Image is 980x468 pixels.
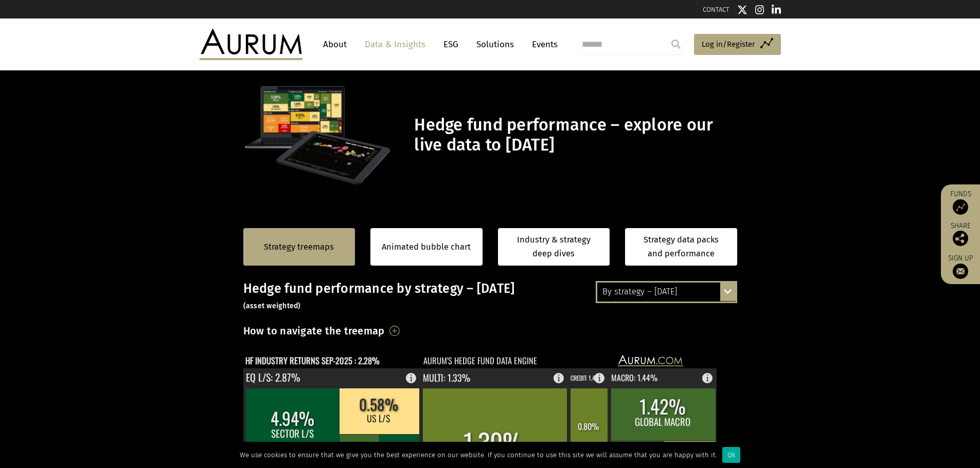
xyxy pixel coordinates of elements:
a: Solutions [471,35,519,54]
a: Industry & strategy deep dives [498,228,610,266]
div: By strategy – [DATE] [597,283,736,301]
h3: Hedge fund performance by strategy – [DATE] [243,281,737,312]
a: ESG [438,35,464,54]
img: Sign up to our newsletter [953,264,968,279]
img: Share this post [953,231,968,246]
img: Access Funds [953,199,968,215]
a: Funds [946,190,975,215]
img: Twitter icon [737,5,747,15]
img: Linkedin icon [772,5,781,15]
h3: How to navigate the treemap [243,322,385,340]
a: Strategy data packs and performance [625,228,737,266]
span: Log in/Register [702,38,755,50]
div: Ok [722,447,740,463]
a: About [318,35,352,54]
small: (asset weighted) [243,302,301,310]
a: Log in/Register [694,34,781,55]
a: Data & Insights [360,35,431,54]
a: Sign up [946,254,975,279]
img: Instagram icon [755,5,764,15]
a: Strategy treemaps [264,240,334,254]
img: Aurum [200,29,302,60]
h1: Hedge fund performance – explore our live data to [DATE] [414,115,734,155]
a: Events [527,35,558,54]
a: Animated bubble chart [382,240,471,254]
div: Share [946,222,975,246]
input: Submit [666,34,686,54]
a: CONTACT [703,6,729,13]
